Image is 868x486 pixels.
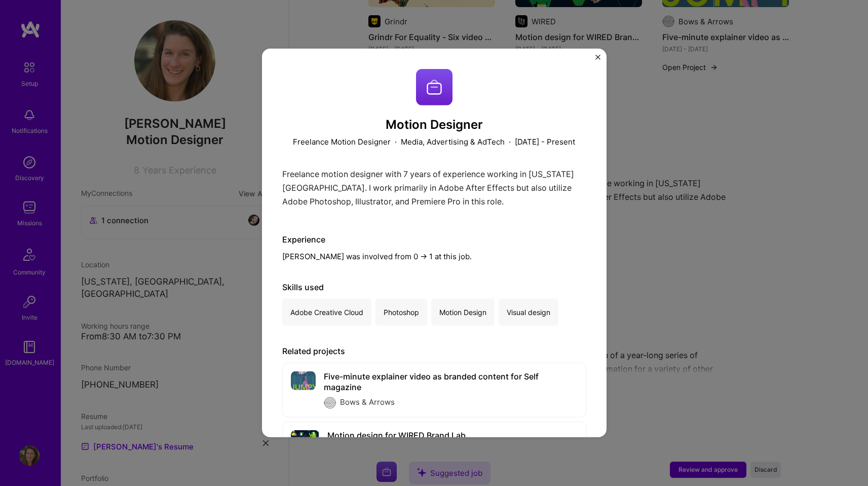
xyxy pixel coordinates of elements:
[324,397,336,409] img: Company logo
[340,397,395,409] div: Bows & Arrows
[401,136,505,147] p: Media, Advertising & AdTech
[282,234,586,262] div: [PERSON_NAME] was involved from 0 -> 1 at this job.
[327,430,466,441] div: Motion design for WIRED Brand Lab
[595,55,600,65] button: Close
[375,299,427,326] div: Photoshop
[416,69,452,106] img: Company logo
[431,299,495,326] div: Motion Design
[324,371,550,393] div: Five-minute explainer video as branded content for Self magazine
[509,136,511,147] span: ·
[515,136,575,147] p: [DATE] - Present
[499,299,558,326] div: Visual design
[395,136,397,147] span: ·
[291,430,319,452] img: project cover
[282,234,586,245] div: Experience
[291,371,316,390] img: project cover
[293,136,391,147] p: Freelance Motion Designer
[282,118,586,132] h3: Motion Designer
[282,299,371,326] div: Adobe Creative Cloud
[282,346,586,357] div: Related projects
[282,282,586,293] div: Skills used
